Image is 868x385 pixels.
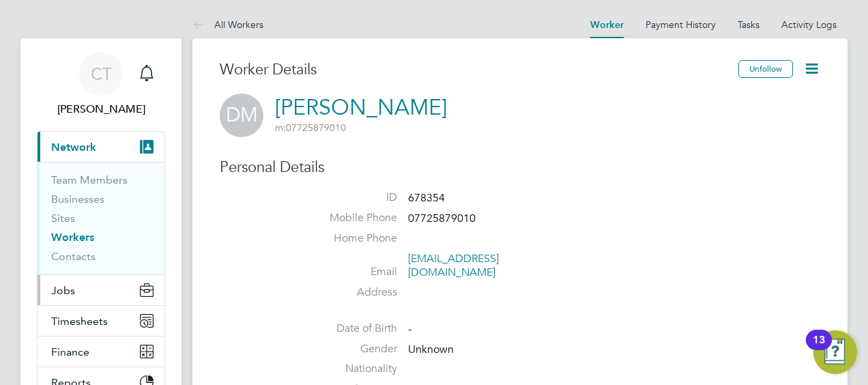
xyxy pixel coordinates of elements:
a: Workers [51,231,94,244]
a: Worker [590,19,624,31]
span: - [408,322,411,336]
a: Tasks [738,18,759,31]
button: Unfollow [738,60,793,78]
h3: Personal Details [220,158,820,177]
span: DM [220,94,263,137]
div: Network [38,162,164,274]
a: CT[PERSON_NAME] [37,52,165,117]
a: Team Members [51,173,128,186]
a: Payment History [646,18,716,31]
a: Sites [51,212,75,225]
span: Finance [51,345,89,358]
div: 13 [813,340,825,358]
span: Network [51,141,96,154]
span: Timesheets [51,315,108,328]
span: CT [91,65,112,83]
span: 07725879010 [275,122,346,134]
a: All Workers [192,18,263,31]
button: Timesheets [38,306,164,336]
label: Address [302,285,397,300]
span: Chloe Taquin [37,101,165,117]
span: m: [275,122,286,134]
a: Activity Logs [781,18,837,31]
a: Contacts [51,250,96,263]
label: Date of Birth [302,322,397,336]
button: Network [38,132,164,162]
span: Unknown [408,343,454,356]
label: ID [302,190,397,205]
a: [EMAIL_ADDRESS][DOMAIN_NAME] [408,252,499,280]
a: [PERSON_NAME] [275,94,447,121]
label: Home Phone [302,231,397,246]
span: Jobs [51,284,75,297]
h3: Worker Details [220,60,738,80]
a: Businesses [51,192,104,205]
label: Nationality [302,362,397,376]
button: Open Resource Center, 13 new notifications [813,330,857,374]
label: Email [302,265,397,279]
span: 678354 [408,191,445,205]
label: Mobile Phone [302,211,397,225]
span: 07725879010 [408,212,476,225]
label: Gender [302,342,397,356]
button: Finance [38,337,164,367]
button: Jobs [38,275,164,305]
